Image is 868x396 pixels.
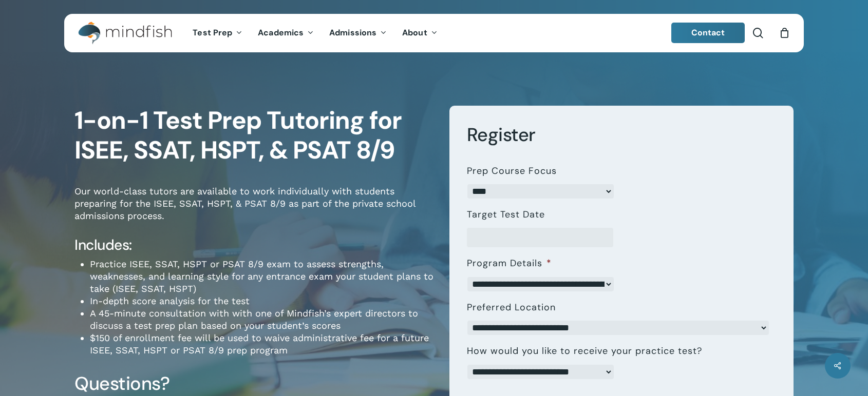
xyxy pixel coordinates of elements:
li: A 45-minute consultation with with one of Mindfish’s expert directors to discuss a test prep plan... [90,307,434,332]
p: Our world-class tutors are available to work individually with students preparing for the ISEE, S... [74,185,434,236]
li: In-depth score analysis for the test [90,295,434,307]
header: Main Menu [64,14,804,52]
span: About [402,27,427,38]
label: Program Details [467,258,552,269]
a: Test Prep [185,29,250,37]
span: Contact [691,27,725,38]
nav: Main Menu [185,14,445,52]
label: How would you like to receive your practice test? [467,345,702,357]
h4: Includes: [74,236,434,254]
h1: 1-on-1 Test Prep Tutoring for ISEE, SSAT, HSPT, & PSAT 8/9 [74,106,434,165]
span: Admissions [329,27,376,38]
a: Academics [250,29,322,37]
a: About [394,29,445,37]
li: $150 of enrollment fee will be used to waive administrative fee for a future ISEE, SSAT, HSPT or ... [90,332,434,357]
label: Preferred Location [467,302,556,313]
span: Test Prep [193,27,232,38]
label: Prep Course Focus [467,165,557,177]
a: Contact [671,23,745,43]
span: Academics [258,27,304,38]
h3: Questions? [74,372,434,395]
h3: Register [467,123,777,147]
label: Target Test Date [467,209,545,221]
li: Practice ISEE, SSAT, HSPT or PSAT 8/9 exam to assess strengths, weaknesses, and learning style fo... [90,258,434,295]
a: Admissions [322,29,394,37]
a: Cart [779,27,790,38]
